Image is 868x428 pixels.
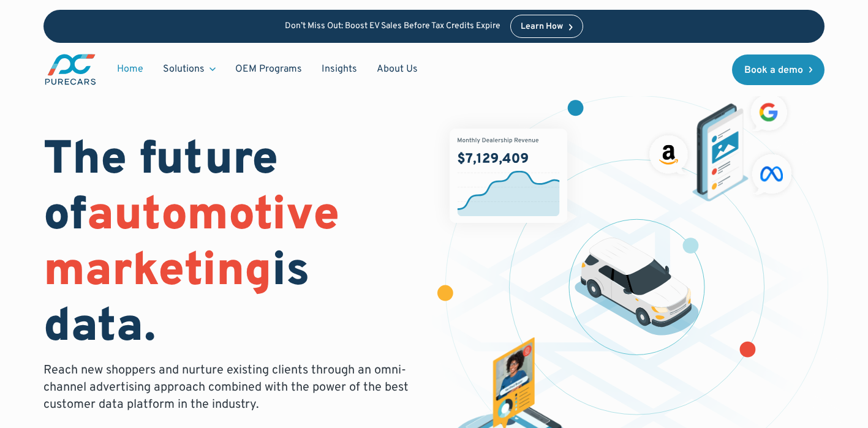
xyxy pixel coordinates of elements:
h1: The future of is data. [43,133,420,357]
img: chart showing monthly dealership revenue of $7m [450,129,567,223]
img: illustration of a vehicle [575,238,699,336]
p: Don’t Miss Out: Boost EV Sales Before Tax Credits Expire [285,21,500,32]
div: Book a demo [744,66,803,75]
a: Book a demo [732,54,825,85]
div: Solutions [163,62,205,76]
a: OEM Programs [225,58,312,81]
a: Insights [312,58,367,81]
a: Home [107,58,153,81]
a: Learn How [510,15,583,38]
div: Learn How [521,23,563,31]
img: ads on social media and advertising partners [644,89,798,201]
p: Reach new shoppers and nurture existing clients through an omni-channel advertising approach comb... [43,362,416,413]
a: main [43,53,97,86]
img: purecars logo [43,53,97,86]
div: Solutions [153,58,225,81]
span: automotive marketing [43,187,339,302]
a: About Us [367,58,428,81]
